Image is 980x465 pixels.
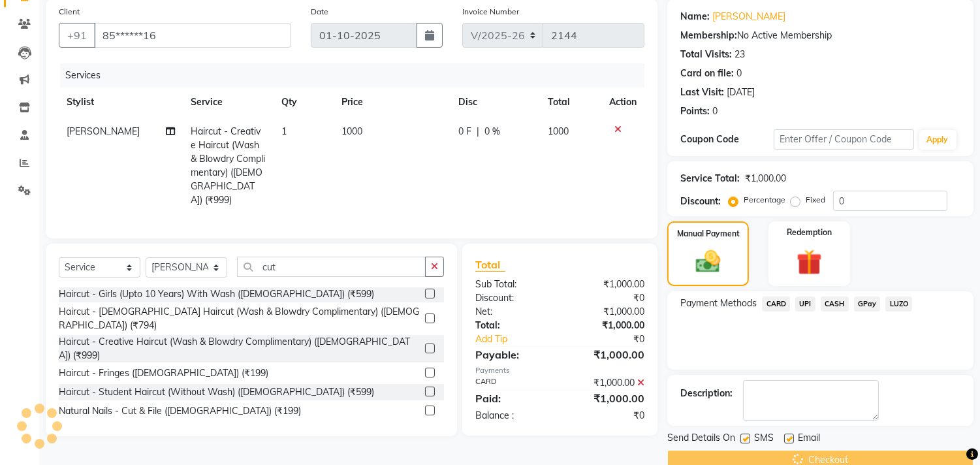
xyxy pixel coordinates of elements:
label: Percentage [744,194,785,206]
th: Disc [450,88,540,117]
div: Services [60,63,654,88]
span: 1000 [548,125,569,137]
th: Action [601,88,644,117]
div: Total: [466,319,560,332]
div: Service Total: [680,172,740,185]
th: Total [541,88,602,117]
div: 0 [712,104,718,118]
div: ₹1,000.00 [560,278,655,291]
div: ₹1,000.00 [560,347,655,362]
div: ₹1,000.00 [560,319,655,332]
span: 1000 [341,125,362,137]
input: Search by Name/Mobile/Email/Code [94,23,291,48]
div: ₹0 [560,409,655,423]
div: Discount: [680,195,721,208]
div: Net: [466,305,560,319]
div: [DATE] [727,86,755,99]
div: 0 [736,67,742,80]
label: Date [311,6,328,18]
div: 23 [735,48,745,61]
div: Haircut - Creative Haircut (Wash & Blowdry Complimentary) ([DEMOGRAPHIC_DATA]) (₹999) [59,335,420,362]
input: Enter Offer / Coupon Code [774,129,913,150]
a: Add Tip [466,332,576,346]
div: Balance : [466,409,560,423]
th: Qty [274,88,334,117]
div: ₹1,000.00 [560,305,655,319]
div: No Active Membership [680,29,960,42]
div: Card on file: [680,67,734,80]
div: Payments [475,365,644,376]
span: Payment Methods [680,297,757,310]
span: GPay [854,297,881,312]
label: Invoice Number [462,6,519,18]
div: Points: [680,104,710,118]
div: Discount: [466,291,560,305]
span: LUZO [885,297,912,312]
div: Total Visits: [680,48,732,61]
input: Search or Scan [237,257,426,277]
button: +91 [59,23,95,48]
div: Paid: [466,391,560,406]
a: [PERSON_NAME] [712,10,785,24]
th: Price [334,88,450,117]
div: Coupon Code [680,133,774,146]
div: Haircut - Student Haircut (Without Wash) ([DEMOGRAPHIC_DATA]) (₹599) [59,385,374,399]
img: _cash.svg [688,248,727,276]
label: Client [59,6,80,18]
span: | [477,125,479,138]
div: Description: [680,387,733,400]
span: Email [798,431,820,447]
div: CARD [466,376,560,390]
div: Natural Nails - Cut & File ([DEMOGRAPHIC_DATA]) (₹199) [59,404,301,418]
span: CASH [821,297,849,312]
label: Manual Payment [677,228,740,240]
div: Last Visit: [680,86,724,99]
span: 1 [281,125,287,137]
label: Redemption [787,227,832,238]
div: Name: [680,10,710,24]
div: Payable: [466,347,560,362]
span: UPI [795,297,815,312]
div: Sub Total: [466,278,560,291]
div: Haircut - [DEMOGRAPHIC_DATA] Haircut (Wash & Blowdry Complimentary) ([DEMOGRAPHIC_DATA]) (₹794) [59,305,420,332]
th: Stylist [59,88,183,117]
span: CARD [762,297,790,312]
div: Haircut - Girls (Upto 10 Years) With Wash ([DEMOGRAPHIC_DATA]) (₹599) [59,287,374,301]
th: Service [183,88,274,117]
label: Fixed [806,194,825,206]
span: Send Details On [667,431,735,447]
span: Total [475,258,505,272]
div: ₹1,000.00 [560,391,655,406]
div: ₹1,000.00 [560,376,655,390]
span: SMS [754,431,774,447]
button: Apply [919,130,956,150]
span: Haircut - Creative Haircut (Wash & Blowdry Complimentary) ([DEMOGRAPHIC_DATA]) (₹999) [191,125,266,206]
div: ₹0 [560,291,655,305]
img: _gift.svg [789,246,830,278]
div: ₹0 [576,332,655,346]
span: 0 F [458,125,471,138]
div: Haircut - Fringes ([DEMOGRAPHIC_DATA]) (₹199) [59,366,268,380]
span: [PERSON_NAME] [67,125,140,137]
span: 0 % [484,125,500,138]
div: Membership: [680,29,737,42]
div: ₹1,000.00 [745,172,786,185]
